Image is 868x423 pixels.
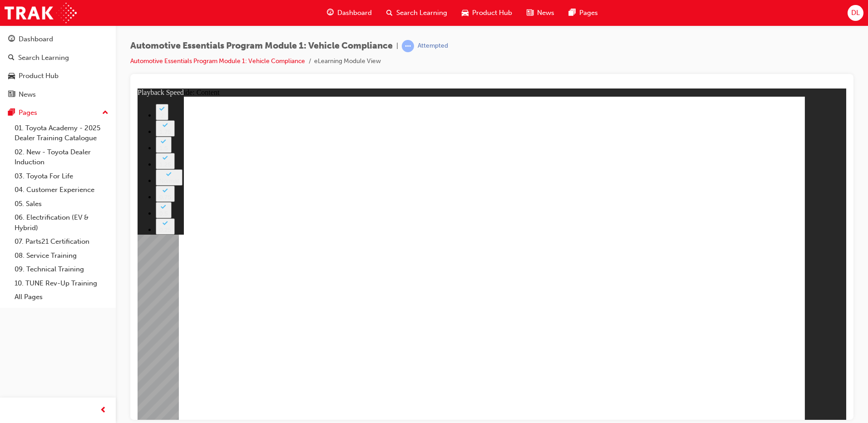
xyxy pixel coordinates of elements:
a: search-iconSearch Learning [379,4,454,22]
span: News [537,8,554,18]
div: News [19,89,36,100]
img: Trak [5,3,77,23]
span: Search Learning [396,8,447,18]
span: | [396,41,398,51]
span: search-icon [386,7,393,19]
a: news-iconNews [519,4,562,22]
span: DL [851,8,860,18]
a: 07. Parts21 Certification [11,235,112,249]
span: Automotive Essentials Program Module 1: Vehicle Compliance [130,41,393,51]
li: eLearning Module View [314,56,381,67]
span: Dashboard [337,8,372,18]
a: car-iconProduct Hub [454,4,519,22]
button: Pages [4,104,112,121]
a: 02. New - Toyota Dealer Induction [11,145,112,169]
a: All Pages [11,290,112,304]
a: News [4,86,112,103]
span: car-icon [8,72,15,80]
div: Pages [19,108,37,118]
span: guage-icon [327,7,334,19]
a: 08. Service Training [11,249,112,263]
div: Attempted [418,42,448,50]
span: up-icon [102,107,108,119]
div: Dashboard [19,34,53,44]
a: 05. Sales [11,197,112,211]
button: DL [848,5,863,21]
a: 09. Technical Training [11,262,112,276]
span: learningRecordVerb_ATTEMPT-icon [402,40,414,52]
span: Product Hub [472,8,512,18]
a: guage-iconDashboard [320,4,379,22]
button: DashboardSearch LearningProduct HubNews [4,29,112,104]
a: pages-iconPages [562,4,605,22]
a: Dashboard [4,31,112,48]
a: Product Hub [4,68,112,84]
a: 04. Customer Experience [11,183,112,197]
span: pages-icon [569,7,576,19]
span: Pages [579,8,598,18]
a: Automotive Essentials Program Module 1: Vehicle Compliance [130,57,305,65]
span: news-icon [527,7,533,19]
span: news-icon [8,91,15,99]
a: 01. Toyota Academy - 2025 Dealer Training Catalogue [11,121,112,145]
span: guage-icon [8,35,15,44]
div: Search Learning [18,53,69,63]
span: search-icon [8,54,15,62]
span: pages-icon [8,109,15,117]
span: prev-icon [100,405,107,416]
div: Product Hub [19,71,59,81]
a: Search Learning [4,49,112,66]
span: car-icon [462,7,469,19]
a: 10. TUNE Rev-Up Training [11,276,112,290]
a: 06. Electrification (EV & Hybrid) [11,211,112,235]
a: 03. Toyota For Life [11,169,112,183]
